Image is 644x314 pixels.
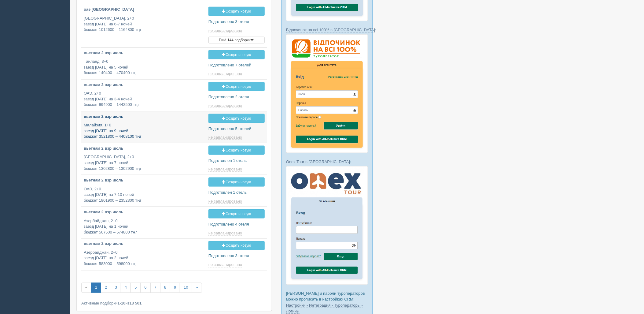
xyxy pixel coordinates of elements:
[160,283,170,293] a: 8
[208,241,265,250] a: Создать новую
[208,135,242,140] span: не запланировано
[208,103,242,108] span: не запланировано
[208,71,242,76] span: не запланировано
[81,283,91,293] span: «
[208,209,265,219] a: Создать новую
[84,91,204,108] p: ОАЭ, 2+0 заезд [DATE] на 3-4 ночей бюджет 994900 – 1442500 тңг
[121,283,131,293] a: 4
[208,167,243,172] a: не запланировано
[81,175,206,206] a: вьетнам 2 взр июль ОАЭ, 2+0заезд [DATE] на 7-10 ночейбюджет 1801900 – 2352300 тңг
[84,82,204,88] p: вьетнам 2 взр июль
[81,239,206,270] a: вьетнам 2 взр июль Азербайджан, 2+0заезд [DATE] на 2 ночейбюджет 583000 – 598000 тңг
[286,303,363,314] a: Настройки - Интеграция - Туроператоры - Логины
[84,218,204,235] p: Азербайджан, 2+0 заезд [DATE] на 1 ночей бюджет 567500 – 574800 тңг
[208,231,243,236] a: не запланировано
[84,122,204,140] p: Малайзия, 1+0 заезд [DATE] на 9 ночей бюджет 3521800 – 4408100 тңг
[84,241,204,247] p: вьетнам 2 взр июль
[84,7,204,13] p: оаэ [GEOGRAPHIC_DATA]
[208,71,243,76] a: не запланировано
[101,283,111,293] a: 2
[286,166,368,285] img: onex-tour-%D0%BB%D0%BE%D0%B3%D0%B8%D0%BD-%D1%87%D0%B5%D1%80%D0%B5%D0%B7-%D1%81%D1%80%D0%BC-%D0%B4...
[84,59,204,76] p: Таиланд, 3+0 заезд [DATE] на 5 ночей бюджет 140400 – 470400 тңг
[286,27,368,33] p: :
[286,159,368,165] p: :
[81,301,267,306] div: Активные подборки из
[130,301,142,306] b: 13 501
[208,199,243,204] a: не запланировано
[111,283,121,293] a: 3
[84,114,204,120] p: вьетнам 2 взр июль
[208,7,265,16] a: Создать новую
[84,209,204,215] p: вьетнам 2 взр июль
[117,301,125,306] b: 1-10
[208,62,265,68] p: Подготовлено 7 отелей
[131,283,141,293] a: 5
[81,143,206,174] a: вьетнам 2 взр июль [GEOGRAPHIC_DATA], 2+0заезд [DATE] на 7 ночейбюджет 1302800 – 1302900 тңг
[208,103,243,108] a: не запланировано
[84,186,204,204] p: ОАЭ, 2+0 заезд [DATE] на 7-10 ночей бюджет 1801900 – 2352300 тңг
[84,250,204,267] p: Азербайджан, 2+0 заезд [DATE] на 2 ночей бюджет 583000 – 598000 тңг
[286,159,350,164] a: Onex Tour в [GEOGRAPHIC_DATA]
[208,19,265,25] p: Подготовлено 3 отеля
[84,16,204,33] p: [GEOGRAPHIC_DATA], 2+0 заезд [DATE] на 6-7 ночей бюджет 1012600 – 1164800 тңг
[208,263,243,267] a: не запланировано
[208,231,242,236] span: не запланировано
[192,283,202,293] a: »
[84,50,204,56] p: вьетнам 2 взр июль
[286,34,368,153] img: %D0%B2%D1%96%D0%B4%D0%BF%D0%BE%D1%87%D0%B8%D0%BD%D0%BE%D0%BA-%D0%BD%D0%B0-%D0%B2%D1%81%D1%96-100-...
[208,37,265,43] button: Ещё 144 подборки
[208,50,265,59] a: Создать новую
[81,207,206,238] a: вьетнам 2 взр июль Азербайджан, 2+0заезд [DATE] на 1 ночейбюджет 567500 – 574800 тңг
[180,283,192,293] a: 10
[208,114,265,123] a: Создать новую
[208,263,242,267] span: не запланировано
[208,222,265,227] p: Подготовлено 4 отеля
[170,283,180,293] a: 9
[208,146,265,155] a: Создать новую
[81,80,206,110] a: вьетнам 2 взр июль ОАЭ, 2+0заезд [DATE] на 3-4 ночейбюджет 994900 – 1442500 тңг
[286,291,368,314] p: [PERSON_NAME] и пароли туроператоров можно прописать в настройках CRM:
[286,28,375,32] a: Відпочинок на всі 100% в [GEOGRAPHIC_DATA]
[150,283,160,293] a: 7
[208,190,265,196] p: Подготовлен 1 отель
[84,154,204,171] p: [GEOGRAPHIC_DATA], 2+0 заезд [DATE] на 7 ночей бюджет 1302800 – 1302900 тңг
[91,283,101,293] a: 1
[208,199,242,204] span: не запланировано
[140,283,150,293] a: 6
[81,111,206,142] a: вьетнам 2 взр июль Малайзия, 1+0заезд [DATE] на 9 ночейбюджет 3521800 – 4408100 тңг
[84,146,204,151] p: вьетнам 2 взр июль
[208,28,242,33] span: не запланировано
[81,48,206,79] a: вьетнам 2 взр июль Таиланд, 3+0заезд [DATE] на 5 ночейбюджет 140400 – 470400 тңг
[208,135,243,140] a: не запланировано
[208,28,243,33] a: не запланировано
[208,167,242,172] span: не запланировано
[208,253,265,259] p: Подготовлено 3 отеля
[81,4,206,38] a: оаэ [GEOGRAPHIC_DATA] [GEOGRAPHIC_DATA], 2+0заезд [DATE] на 6-7 ночейбюджет 1012600 – 1164800 тңг
[208,126,265,132] p: Подготовлено 5 отелей
[84,178,204,183] p: вьетнам 2 взр июль
[208,178,265,187] a: Создать новую
[208,94,265,100] p: Подготовлено 2 отеля
[208,158,265,164] p: Подготовлен 1 отель
[208,82,265,91] a: Создать новую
